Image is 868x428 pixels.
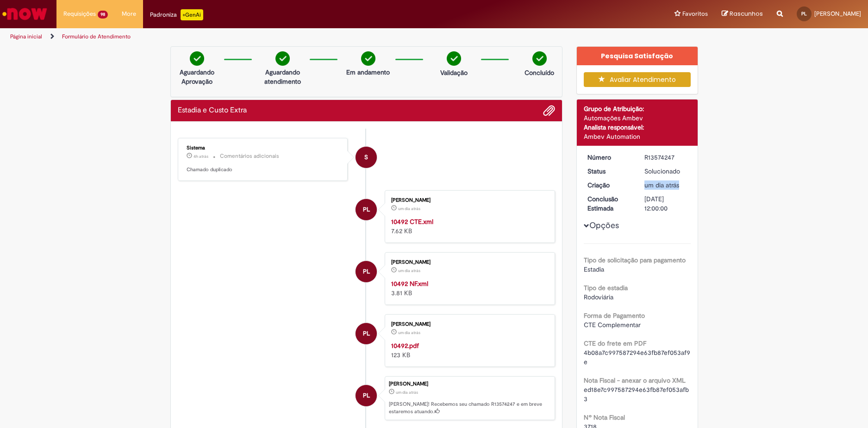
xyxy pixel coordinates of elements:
[391,341,545,360] div: 123 KB
[391,341,419,350] a: 10492.pdf
[356,199,377,220] div: PABLO LOPES
[398,206,420,211] time: 28/09/2025 19:44:55
[275,51,290,66] img: check-circle-green.png
[682,9,708,19] span: Favoritos
[1,5,49,23] img: ServiceNow
[644,180,687,190] div: 28/09/2025 19:45:57
[584,348,690,366] span: 4b08a7c997587294e63fb87ef053af9e
[581,180,637,190] dt: Criação
[391,322,545,327] div: [PERSON_NAME]
[363,198,370,221] span: PL
[220,152,279,160] small: Comentários adicionais
[178,376,556,421] li: PABLO LOPES
[178,106,247,115] h2: Estadia e Custo Extra Histórico de tíquete
[730,9,763,18] span: Rascunhos
[398,330,420,335] time: 28/09/2025 19:44:35
[447,51,461,66] img: check-circle-green.png
[398,268,420,273] span: um dia atrás
[356,261,377,282] div: PABLO LOPES
[190,51,204,66] img: check-circle-green.png
[150,9,203,20] div: Padroniza
[194,154,208,159] time: 30/09/2025 08:05:31
[356,385,377,406] div: PABLO LOPES
[398,268,420,273] time: 28/09/2025 19:44:46
[584,113,691,123] div: Automações Ambev
[581,153,637,162] dt: Número
[581,194,637,213] dt: Conclusão Estimada
[644,153,687,162] div: R13574247
[584,321,641,329] span: CTE Complementar
[581,167,637,176] dt: Status
[525,68,554,77] p: Concluído
[361,51,375,66] img: check-circle-green.png
[363,261,370,283] span: PL
[584,311,645,320] b: Forma de Pagamento
[396,390,418,395] time: 28/09/2025 19:45:57
[543,105,555,117] button: Adicionar anexos
[187,145,341,151] div: Sistema
[181,9,203,20] p: +GenAi
[584,132,691,141] div: Ambev Automation
[584,72,691,87] button: Avaliar Atendimento
[346,68,390,77] p: Em andamento
[187,166,341,174] p: Chamado duplicado
[260,68,305,86] p: Aguardando atendimento
[584,265,604,273] span: Estadia
[722,10,763,19] a: Rascunhos
[389,381,550,387] div: [PERSON_NAME]
[62,33,131,40] a: Formulário de Atendimento
[389,401,550,415] p: [PERSON_NAME]! Recebemos seu chamado R13574247 e em breve estaremos atuando.
[391,260,545,265] div: [PERSON_NAME]
[10,33,42,40] a: Página inicial
[364,146,368,168] span: S
[814,10,861,18] span: [PERSON_NAME]
[644,181,679,189] span: um dia atrás
[175,68,219,86] p: Aguardando Aprovação
[584,339,646,347] b: CTE do frete em PDF
[532,51,547,66] img: check-circle-green.png
[63,9,96,19] span: Requisições
[98,11,108,19] span: 98
[584,385,689,403] span: ed18e7c997587294e63fb87ef053afb3
[356,147,377,168] div: System
[391,217,433,226] a: 10492 CTE.xml
[7,28,572,45] ul: Trilhas de página
[644,167,687,176] div: Solucionado
[398,206,420,211] span: um dia atrás
[584,123,691,132] div: Analista responsável:
[440,68,468,77] p: Validação
[577,47,698,65] div: Pesquisa Satisfação
[391,279,428,288] a: 10492 NF.xml
[584,284,628,292] b: Tipo de estadia
[584,256,686,264] b: Tipo de solicitação para pagamento
[398,330,420,335] span: um dia atrás
[584,104,691,113] div: Grupo de Atribuição:
[391,217,545,236] div: 7.62 KB
[194,154,208,159] span: 4h atrás
[396,390,418,395] span: um dia atrás
[391,279,545,298] div: 3.81 KB
[391,198,545,203] div: [PERSON_NAME]
[584,293,613,301] span: Rodoviária
[363,323,370,345] span: PL
[122,9,136,19] span: More
[584,376,686,385] b: Nota Fiscal - anexar o arquivo XML
[356,323,377,344] div: PABLO LOPES
[584,413,625,422] b: Nº Nota Fiscal
[363,385,370,407] span: PL
[801,11,807,17] span: PL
